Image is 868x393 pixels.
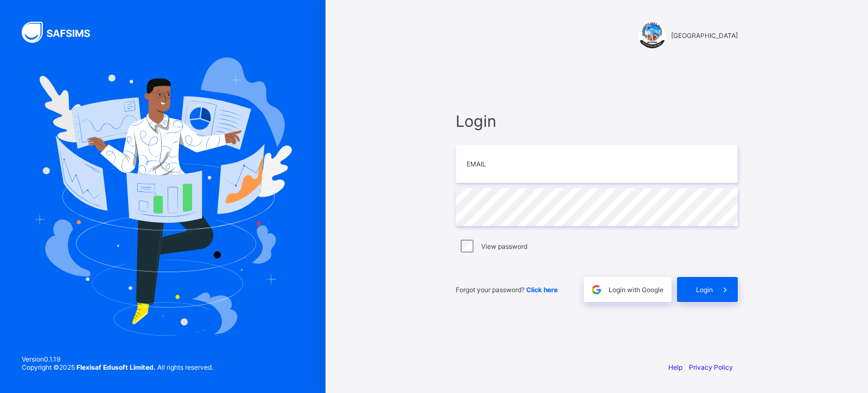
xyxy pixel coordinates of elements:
img: Hero Image [34,57,292,335]
span: Version 0.1.19 [22,355,213,363]
a: Help [668,363,682,371]
a: Privacy Policy [689,363,733,371]
span: Login [696,286,713,294]
span: Copyright © 2025 All rights reserved. [22,363,213,371]
span: Forgot your password? [456,286,558,294]
label: View password [481,242,527,250]
img: google.396cfc9801f0270233282035f929180a.svg [590,284,603,296]
span: Login with Google [609,286,663,294]
img: SAFSIMS Logo [22,22,103,43]
span: [GEOGRAPHIC_DATA] [671,31,738,40]
span: Login [456,112,738,131]
a: Click here [526,286,558,294]
strong: Flexisaf Edusoft Limited. [76,363,156,371]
